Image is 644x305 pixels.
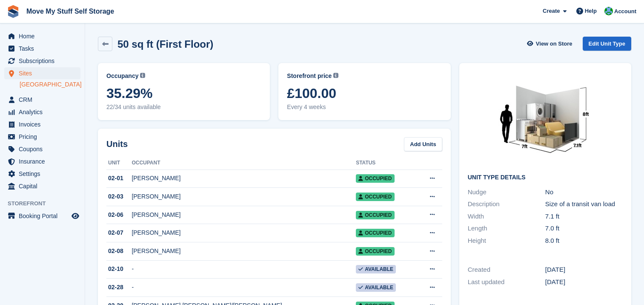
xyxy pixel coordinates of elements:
a: Edit Unit Type [583,37,631,51]
th: Unit [106,156,132,170]
h2: Unit Type details [468,174,623,181]
img: Dan [604,7,613,15]
a: menu [4,131,80,143]
span: View on Store [536,40,572,48]
a: menu [4,155,80,167]
a: menu [4,143,80,155]
h2: Units [106,138,128,150]
div: [PERSON_NAME] [132,174,356,183]
div: Nudge [468,187,545,197]
span: Occupied [356,193,394,201]
span: Insurance [19,155,70,167]
a: menu [4,30,80,42]
div: [DATE] [545,265,623,275]
div: [DATE] [545,277,623,287]
div: 02-01 [106,174,132,183]
span: Invoices [19,118,70,130]
span: Capital [19,180,70,192]
span: £100.00 [287,86,442,101]
a: menu [4,55,80,67]
img: icon-info-grey-7440780725fd019a000dd9b08b2336e03edf1995a4989e88bcd33f0948082b44.svg [333,73,338,78]
div: 02-03 [106,192,132,201]
td: - [132,279,356,297]
span: Occupied [356,247,394,256]
span: Occupied [356,229,394,237]
div: 02-07 [106,228,132,237]
a: [GEOGRAPHIC_DATA] [20,81,80,89]
div: 02-08 [106,247,132,256]
td: - [132,260,356,279]
span: Available [356,265,396,273]
div: [PERSON_NAME] [132,210,356,219]
span: Analytics [19,106,70,118]
span: Help [585,7,597,15]
span: Create [543,7,560,15]
div: 02-10 [106,265,132,273]
img: icon-info-grey-7440780725fd019a000dd9b08b2336e03edf1995a4989e88bcd33f0948082b44.svg [140,73,145,78]
span: Available [356,283,396,292]
div: 02-28 [106,283,132,292]
span: Account [614,7,636,16]
span: Subscriptions [19,55,70,67]
th: Status [356,156,415,170]
div: Created [468,265,545,275]
span: Sites [19,67,70,79]
span: Storefront price [287,72,332,81]
div: Size of a transit van load [545,199,623,209]
div: Description [468,199,545,209]
div: Width [468,212,545,222]
div: 7.1 ft [545,212,623,222]
th: Occupant [132,156,356,170]
img: 50.jpg [481,72,609,167]
span: 22/34 units available [106,103,261,112]
div: 02-06 [106,210,132,219]
span: Settings [19,168,70,180]
a: menu [4,180,80,192]
span: 35.29% [106,86,261,101]
div: [PERSON_NAME] [132,247,356,256]
a: menu [4,118,80,130]
span: Tasks [19,43,70,55]
span: Every 4 weeks [287,103,442,112]
span: CRM [19,94,70,106]
div: [PERSON_NAME] [132,192,356,201]
a: menu [4,67,80,79]
h2: 50 sq ft (First Floor) [117,38,213,50]
img: stora-icon-8386f47178a22dfd0bd8f6a31ec36ba5ce8667c1dd55bd0f319d3a0aa187defe.svg [7,5,20,18]
div: Last updated [468,277,545,287]
span: Home [19,30,70,42]
span: Occupied [356,211,394,219]
div: No [545,187,623,197]
a: View on Store [526,37,576,51]
div: Length [468,224,545,233]
div: [PERSON_NAME] [132,228,356,237]
a: menu [4,94,80,106]
span: Storefront [8,199,85,208]
a: Move My Stuff Self Storage [23,4,117,18]
a: menu [4,106,80,118]
div: 8.0 ft [545,236,623,246]
a: Add Units [404,137,442,151]
span: Booking Portal [19,210,70,222]
span: Occupied [356,174,394,183]
div: Height [468,236,545,246]
a: menu [4,210,80,222]
span: Coupons [19,143,70,155]
a: Preview store [70,211,80,221]
a: menu [4,43,80,55]
span: Pricing [19,131,70,143]
a: menu [4,168,80,180]
div: 7.0 ft [545,224,623,233]
span: Occupancy [106,72,138,81]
